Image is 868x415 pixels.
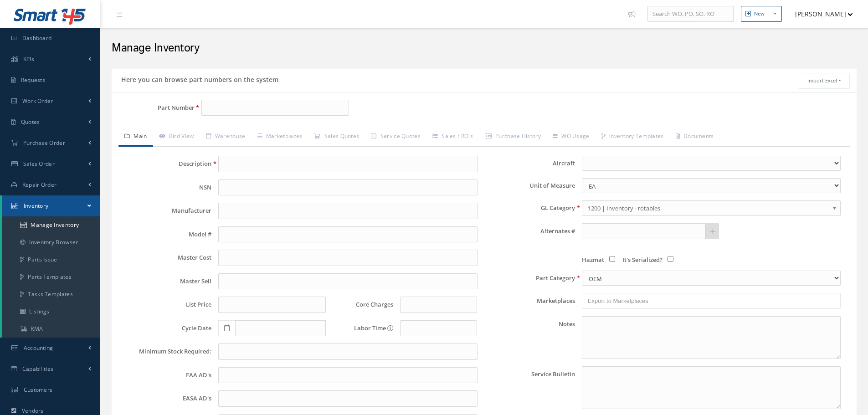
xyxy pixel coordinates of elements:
[121,301,211,308] label: List Price
[479,128,547,147] a: Purchase History
[484,182,575,189] label: Unit of Measure
[21,118,40,126] span: Quotes
[121,348,211,355] label: Minimum Stock Required:
[23,55,34,63] span: KPIs
[2,195,100,216] a: Inventory
[484,205,575,211] label: GL Category
[2,216,100,234] a: Manage Inventory
[2,268,100,286] a: Parts Templates
[21,76,45,84] span: Requests
[754,10,765,18] div: New
[2,303,100,320] a: Listings
[333,301,393,308] label: Core Charges
[22,181,57,189] span: Repair Order
[22,365,54,373] span: Capabilities
[670,128,720,147] a: Documents
[2,320,100,338] a: RMA
[121,184,211,191] label: NSN
[121,325,211,332] label: Cycle Date
[588,203,829,214] span: 1200 | Inventory - rotables
[484,275,575,282] label: Part Category
[484,316,575,359] label: Notes
[121,278,211,285] label: Master Sell
[609,256,615,262] input: Hazmat
[22,97,53,105] span: Work Order
[121,254,211,261] label: Master Cost
[22,407,44,415] span: Vendors
[484,228,575,235] label: Alternates #
[112,41,857,55] h2: Manage Inventory
[252,128,308,147] a: Marketplaces
[121,207,211,214] label: Manufacturer
[484,297,575,304] label: Marketplaces
[622,256,663,264] span: It's Serialized?
[741,6,782,22] button: New
[118,128,153,147] a: Main
[121,231,211,238] label: Model #
[200,128,252,147] a: Warehouse
[647,6,734,22] input: Search WO, PO, SO, RO
[596,128,670,147] a: Inventory Templates
[121,160,211,167] label: Description
[24,386,53,394] span: Customers
[2,286,100,303] a: Tasks Templates
[112,104,195,111] label: Part Number
[365,128,426,147] a: Service Quotes
[668,256,673,262] input: It's Serialized?
[121,395,211,402] label: EASA AD's
[799,73,850,89] button: Import Excel
[24,344,53,352] span: Accounting
[2,251,100,268] a: Parts Issue
[2,234,100,251] a: Inventory Browser
[484,366,575,409] label: Service Bulletin
[786,5,853,23] button: [PERSON_NAME]
[582,316,841,359] textarea: Notes
[121,372,211,379] label: FAA AD's
[426,128,479,147] a: Sales / RO's
[582,256,604,264] span: Hazmat
[23,139,65,147] span: Purchase Order
[547,128,596,147] a: WO Usage
[333,325,393,332] label: Labor Time
[22,34,52,42] span: Dashboard
[484,160,575,167] label: Aircraft
[23,160,55,168] span: Sales Order
[308,128,365,147] a: Sales Quotes
[153,128,200,147] a: Bird View
[24,202,49,210] span: Inventory
[118,73,278,84] h5: Here you can browse part numbers on the system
